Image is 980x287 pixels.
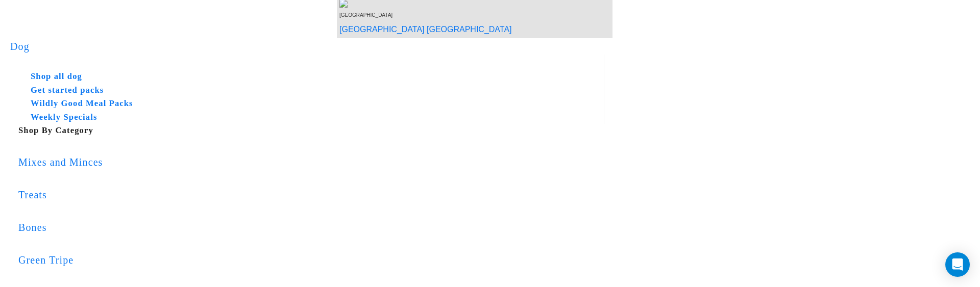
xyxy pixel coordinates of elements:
[31,111,587,124] h5: Weekly Specials
[339,25,425,34] a: [GEOGRAPHIC_DATA]
[339,12,393,18] span: [GEOGRAPHIC_DATA]
[18,173,604,217] a: Treats
[427,25,512,34] a: [GEOGRAPHIC_DATA]
[31,84,587,97] h5: Get started packs
[18,238,604,282] a: Green Tripe
[18,219,604,236] div: Bones
[18,252,604,268] div: Green Tripe
[31,70,587,84] h5: Shop all dog
[18,84,587,97] a: Get started packs
[18,205,604,249] a: Bones
[10,41,30,52] a: Dog
[18,70,587,84] a: Shop all dog
[18,111,587,124] a: Weekly Specials
[18,140,604,184] a: Mixes and Minces
[31,97,587,111] h5: Wildly Good Meal Packs
[18,154,604,170] div: Mixes and Minces
[18,97,587,111] a: Wildly Good Meal Packs
[18,124,604,138] h5: Shop By Category
[18,187,604,203] div: Treats
[945,252,970,277] div: Open Intercom Messenger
